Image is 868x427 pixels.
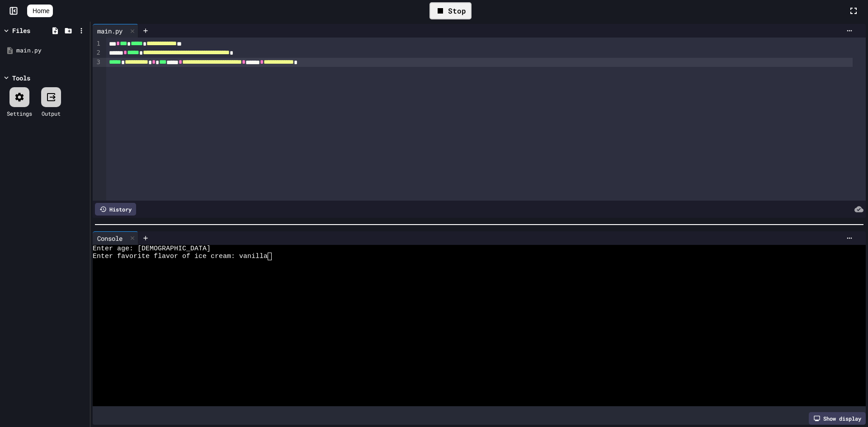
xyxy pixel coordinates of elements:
[93,245,211,253] span: Enter age: [DEMOGRAPHIC_DATA]
[93,26,127,36] div: main.py
[27,5,53,17] a: Home
[429,2,472,19] div: Stop
[93,253,268,260] span: Enter favorite flavor of ice cream: vanilla
[93,48,102,57] div: 2
[95,203,136,216] div: History
[7,109,32,117] div: Settings
[16,46,87,55] div: main.py
[93,24,138,38] div: main.py
[93,234,127,243] div: Console
[33,6,49,15] span: Home
[42,109,61,117] div: Output
[12,73,30,83] div: Tools
[809,412,866,425] div: Show display
[93,39,102,48] div: 1
[12,26,30,35] div: Files
[93,231,138,245] div: Console
[93,58,102,67] div: 3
